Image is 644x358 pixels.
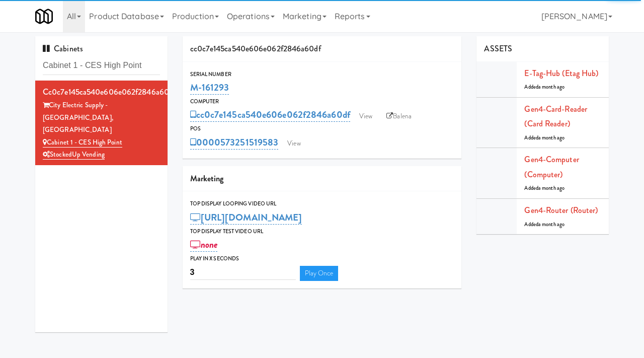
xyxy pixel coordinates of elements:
[538,221,565,228] span: a month ago
[190,254,454,264] div: Play in X seconds
[524,67,598,79] a: E-tag-hub (Etag Hub)
[43,99,160,136] div: City Electric Supply - [GEOGRAPHIC_DATA], [GEOGRAPHIC_DATA]
[524,83,565,91] span: Added
[43,56,160,75] input: Search cabinets
[43,43,83,54] span: Cabinets
[524,204,598,216] a: Gen4-router (Router)
[183,36,462,62] div: cc0c7e145ca540e606e062f2846a60df
[190,135,279,150] a: 0000573251519583
[538,134,565,141] span: a month ago
[190,108,350,122] a: cc0c7e145ca540e606e062f2846a60df
[282,136,305,151] a: View
[35,81,168,166] li: cc0c7e145ca540e606e062f2846a60dfCity Electric Supply - [GEOGRAPHIC_DATA], [GEOGRAPHIC_DATA] Cabin...
[524,221,565,228] span: Added
[190,238,218,252] a: none
[190,227,454,237] div: Top Display Test Video Url
[484,43,512,54] span: ASSETS
[190,97,454,107] div: Computer
[524,103,587,130] a: Gen4-card-reader (Card Reader)
[190,81,229,95] a: M-161293
[538,184,565,192] span: a month ago
[43,85,160,100] div: cc0c7e145ca540e606e062f2846a60df
[524,134,565,141] span: Added
[190,199,454,209] div: Top Display Looping Video Url
[190,124,454,134] div: POS
[190,69,454,80] div: Serial Number
[35,8,53,25] img: Micromart
[354,109,377,124] a: View
[43,150,105,160] a: StockedUp Vending
[538,83,565,91] span: a month ago
[524,184,565,192] span: Added
[300,266,339,281] a: Play Once
[190,173,224,184] span: Marketing
[524,154,579,180] a: Gen4-computer (Computer)
[190,210,302,225] a: [URL][DOMAIN_NAME]
[43,137,122,148] a: Cabinet 1 - CES High Point
[381,109,417,124] a: Balena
